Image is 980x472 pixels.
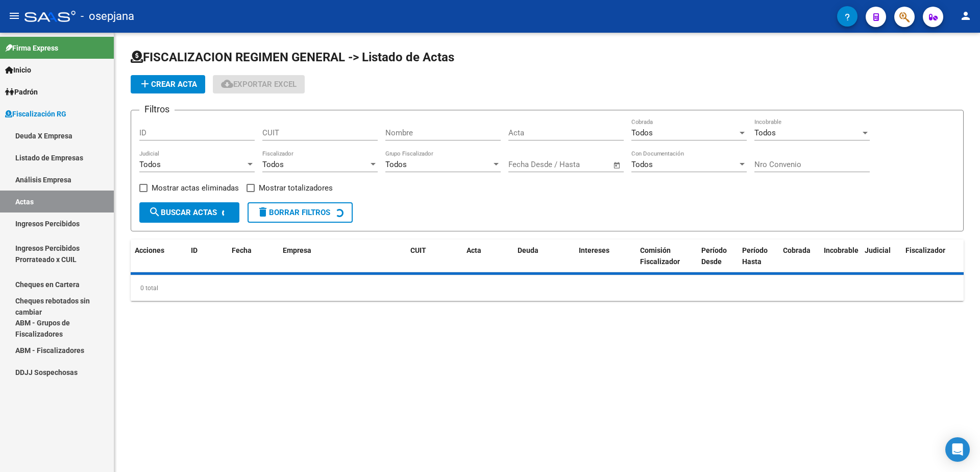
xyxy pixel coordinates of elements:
button: Open calendar [611,159,623,171]
button: Crear Acta [131,75,205,93]
span: Fiscalización RG [5,108,66,120]
datatable-header-cell: Acciones [131,240,187,273]
span: CUIT [410,246,426,254]
span: Cobrada [783,246,811,254]
span: Mostrar totalizadores [259,182,333,194]
mat-icon: cloud_download [221,78,233,90]
span: Incobrable [824,246,859,254]
span: Todos [631,128,653,137]
span: ID [191,246,198,254]
datatable-header-cell: Comisión Fiscalizador [636,240,697,273]
span: Período Hasta [742,246,768,266]
span: Empresa [283,246,311,254]
span: Mostrar actas eliminadas [152,182,239,194]
button: Borrar Filtros [248,202,353,223]
input: Fecha fin [559,160,608,169]
button: Buscar Actas [139,202,239,223]
span: Buscar Actas [149,208,217,217]
span: Todos [754,128,776,137]
span: Intereses [579,246,609,254]
datatable-header-cell: Fecha [228,240,279,273]
span: Padrón [5,86,38,98]
datatable-header-cell: Período Hasta [738,240,779,273]
mat-icon: delete [257,206,269,218]
span: Todos [631,160,653,169]
datatable-header-cell: Cobrada [779,240,820,273]
span: Borrar Filtros [257,208,330,217]
span: Crear Acta [139,80,197,89]
datatable-header-cell: Incobrable [820,240,861,273]
datatable-header-cell: Fiscalizador [901,240,978,273]
input: Fecha inicio [508,160,550,169]
span: Firma Express [5,42,58,54]
span: Acciones [135,246,164,254]
datatable-header-cell: Acta [462,240,513,273]
mat-icon: person [960,10,972,22]
mat-icon: menu [8,10,20,22]
span: Todos [139,160,161,169]
span: Deuda [518,246,538,254]
span: Fecha [232,246,252,254]
mat-icon: add [139,78,151,90]
span: Inicio [5,64,31,76]
span: Fiscalizador [905,246,945,254]
div: 0 total [131,275,964,301]
datatable-header-cell: ID [187,240,228,273]
span: Todos [262,160,284,169]
span: Acta [467,246,481,254]
span: - osepjana [81,5,134,28]
span: Todos [385,160,407,169]
datatable-header-cell: Empresa [279,240,406,273]
h3: Filtros [139,102,175,116]
mat-icon: search [149,206,161,218]
span: Comisión Fiscalizador [640,246,680,266]
span: FISCALIZACION REGIMEN GENERAL -> Listado de Actas [131,50,454,64]
div: Open Intercom Messenger [945,437,970,462]
datatable-header-cell: Judicial [861,240,901,273]
datatable-header-cell: Deuda [513,240,575,273]
span: Judicial [865,246,891,254]
datatable-header-cell: Intereses [575,240,636,273]
datatable-header-cell: CUIT [406,240,462,273]
span: Período Desde [701,246,727,266]
datatable-header-cell: Período Desde [697,240,738,273]
span: Exportar EXCEL [221,80,297,89]
button: Exportar EXCEL [213,75,305,93]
